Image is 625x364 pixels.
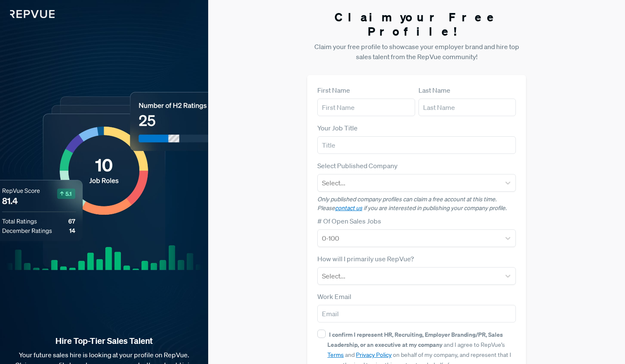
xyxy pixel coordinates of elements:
a: Privacy Policy [356,351,392,359]
input: Last Name [418,99,516,116]
a: contact us [335,204,362,212]
p: Claim your free profile to showcase your employer brand and hire top sales talent from the RepVue... [307,42,526,62]
label: How will I primarily use RepVue? [317,254,414,264]
input: First Name [317,99,415,116]
label: Select Published Company [317,161,397,171]
strong: I confirm I represent HR, Recruiting, Employer Branding/PR, Sales Leadership, or an executive at ... [327,330,503,348]
label: Your Job Title [317,123,358,133]
input: Email [317,305,516,322]
a: Terms [327,351,344,359]
h3: Claim your Free Profile! [307,10,526,38]
p: Only published company profiles can claim a free account at this time. Please if you are interest... [317,195,516,213]
label: First Name [317,85,350,95]
label: Work Email [317,291,351,302]
strong: Hire Top-Tier Sales Talent [13,335,195,346]
input: Title [317,136,516,154]
label: # Of Open Sales Jobs [317,216,381,226]
label: Last Name [418,85,450,95]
